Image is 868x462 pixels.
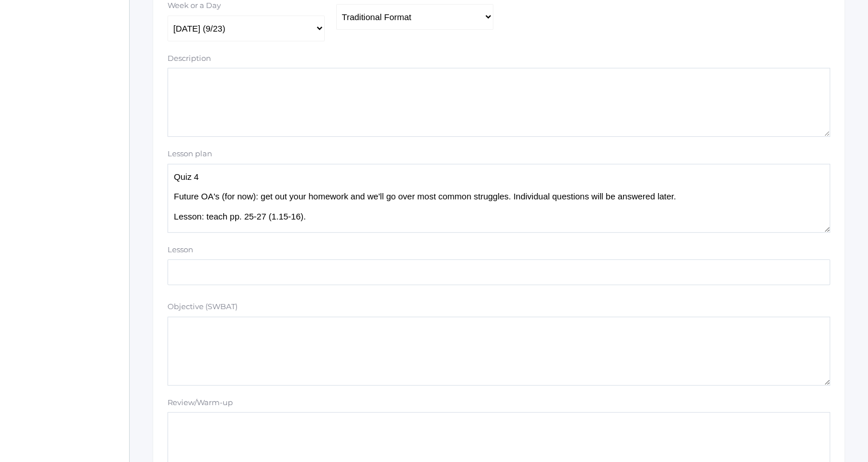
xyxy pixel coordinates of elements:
textarea: Quiz 4 Future OA's (for now): get out your homework and we'll go over most common struggles. Indi... [168,164,830,233]
label: Lesson [168,244,193,256]
label: Description [168,53,211,64]
label: Review/Warm-up [168,397,233,409]
label: Lesson plan [168,148,212,160]
label: Objective (SWBAT) [168,301,238,313]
